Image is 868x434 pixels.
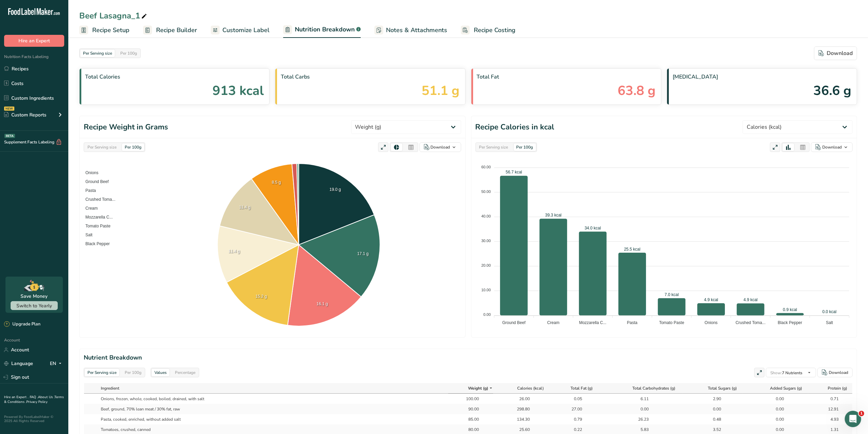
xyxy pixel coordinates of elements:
tspan: Pasta [627,320,637,325]
tspan: Black Pepper [778,320,802,325]
tspan: 50.00 [481,190,491,194]
tspan: Crushed Toma... [735,320,766,325]
span: Total Fat [477,73,656,81]
span: Nutrition Breakdown [295,25,355,34]
tspan: 40.00 [481,214,491,218]
span: Weight (g) [468,385,488,391]
span: Ground Beef [80,179,109,184]
div: Percentage [172,369,198,376]
span: Total Fat (g) [570,385,593,391]
div: 0.00 [704,406,721,412]
span: Notes & Attachments [386,26,447,35]
span: [MEDICAL_DATA] [673,73,851,81]
div: 0.22 [565,426,582,433]
div: 134.30 [513,416,530,422]
div: 2.90 [704,396,721,402]
a: FAQ . [30,395,38,400]
div: Custom Reports [4,111,46,118]
span: Total Sugars (g) [708,385,737,391]
div: 25.60 [513,426,530,433]
span: Tomato Paste [80,224,110,228]
span: 51.1 g [422,81,460,100]
div: Per Serving size [85,369,119,376]
div: BETA [4,134,15,138]
div: Download [829,369,848,376]
span: Show: [770,370,782,376]
td: Onions, frozen, whole, cooked, boiled, drained, with salt [98,394,448,404]
span: Protein (g) [828,385,847,391]
span: Recipe Setup [92,26,129,35]
div: Save Money [21,293,48,300]
span: 1 [859,411,864,416]
div: 5.83 [632,426,649,433]
div: Powered By FoodLabelMaker © 2025 All Rights Reserved [4,415,64,423]
a: Privacy Policy [26,400,47,404]
tspan: 20.00 [481,263,491,267]
span: Ingredient [101,385,119,391]
a: Recipe Costing [461,23,515,38]
div: Per 100g [514,143,536,151]
div: 100.00 [462,396,479,402]
div: Beef Lasagna_1 [79,10,148,22]
a: Customize Label [211,23,270,38]
tspan: Ground Beef [502,320,526,325]
div: Values [152,369,169,376]
span: Switch to Yearly [16,303,52,309]
span: Recipe Builder [156,26,197,35]
button: Download [811,142,853,152]
div: 4.93 [822,416,839,422]
span: Crushed Toma... [80,197,115,202]
div: 80.00 [462,426,479,433]
div: NEW [4,107,14,111]
span: Salt [80,233,93,237]
div: 1.31 [822,426,839,433]
div: Download [431,144,450,150]
div: 3.52 [704,426,721,433]
span: Total Carbohydrates (g) [632,385,675,391]
a: Hire an Expert . [4,395,28,400]
tspan: 0.00 [483,312,491,317]
tspan: 10.00 [481,288,491,292]
tspan: 60.00 [481,165,491,169]
div: Per 100g [122,143,144,151]
div: Per Serving size [477,143,511,151]
div: 0.00 [767,416,784,422]
tspan: 30.00 [481,239,491,243]
a: Language [4,358,33,369]
div: Download [822,144,842,150]
div: Per Serving size [80,50,115,57]
div: 0.48 [704,416,721,422]
span: 63.8 g [618,81,656,100]
div: 85.00 [462,416,479,422]
h1: Recipe Weight in Grams [84,122,168,133]
span: Cream [80,206,98,211]
button: Show:7 Nutrients [766,368,816,377]
a: Nutrition Breakdown [283,22,361,38]
span: 7 Nutrients [770,370,802,376]
div: Upgrade Plan [4,321,40,328]
div: Per 100g [118,50,140,57]
span: Total Calories [85,73,264,81]
div: Download [818,49,853,57]
div: 0.79 [565,416,582,422]
button: Switch to Yearly [11,301,58,310]
div: 0.71 [822,396,839,402]
div: 0.00 [767,396,784,402]
div: EN [50,360,64,368]
span: Added Sugars (g) [770,385,802,391]
div: 0.00 [767,406,784,412]
div: Per 100g [122,369,144,376]
tspan: Mozzarella C... [579,320,606,325]
span: Pasta [80,188,96,193]
button: Hire an Expert [4,35,64,47]
div: 90.00 [462,406,479,412]
span: Customize Label [222,26,270,35]
div: 0.00 [767,426,784,433]
a: Notes & Attachments [374,23,447,38]
div: 26.00 [513,396,530,402]
div: 26.23 [632,416,649,422]
div: 0.00 [632,406,649,412]
div: 6.11 [632,396,649,402]
div: 298.80 [513,406,530,412]
button: Download [419,142,461,152]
